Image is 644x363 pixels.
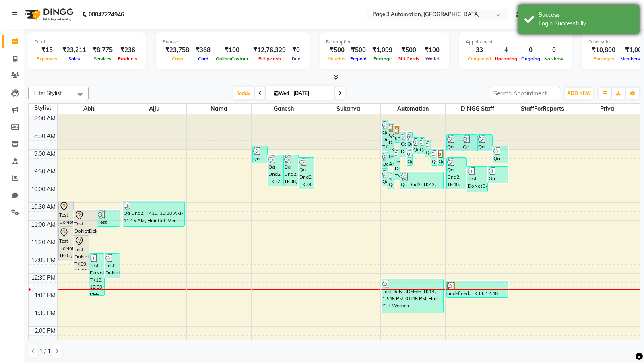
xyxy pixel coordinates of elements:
[326,45,348,55] div: ₹500
[252,104,316,114] span: Ganesh
[74,236,89,270] div: Test DoNotDelete, TK09, 11:30 AM-12:30 PM, Hair Cut-Women
[447,158,466,189] div: Qa Dnd2, TK40, 09:15 AM-10:10 AM, Special Hair Wash- Men
[29,238,57,247] div: 11:30 AM
[407,149,412,165] div: Qa Dnd2, TK30, 09:00 AM-09:30 AM, Hair cut Below 12 years (Boy)
[382,169,387,186] div: Qa Dnd2, TK36, 09:35 AM-10:05 AM, Hair Cut By Expert-Men
[388,123,394,165] div: Qa Dnd2, TK17, 08:15 AM-09:30 AM, Hair Cut By Expert-Men,Hair Cut-Men
[400,172,443,189] div: Qa Dnd2, TK42, 09:40 AM-10:10 AM, Hair cut Below 12 years (Boy)
[462,135,477,151] div: Qa Dnd2, TK20, 08:35 AM-09:05 AM, Hair Cut By Expert-Men
[348,56,369,62] span: Prepaid
[407,132,412,148] div: Qa Dnd2, TK18, 08:30 AM-09:00 AM, Hair cut Below 12 years (Boy)
[59,227,73,261] div: Test DoNotDelete, TK07, 11:15 AM-12:15 PM, Hair Cut-Women
[519,45,542,55] div: 0
[116,56,139,62] span: Products
[116,45,139,55] div: ₹236
[567,90,591,96] span: ADD NEW
[588,45,619,55] div: ₹10,800
[33,327,57,335] div: 2:00 PM
[446,104,510,114] span: DINGG Staff
[59,201,73,226] div: Test DoNotDelete, TK06, 10:30 AM-11:15 AM, Hair Cut-Men
[272,90,291,96] span: Wed
[316,104,381,114] span: Sukanya
[33,132,57,140] div: 8:30 AM
[35,45,59,55] div: ₹15
[396,56,421,62] span: Gift Cards
[284,155,298,186] div: Qa Dnd2, TK38, 09:10 AM-10:05 AM, Special Hair Wash- Men
[326,39,443,45] div: Redemption
[92,56,114,62] span: Services
[268,155,283,186] div: Qa Dnd2, TK37, 09:10 AM-10:05 AM, Special Hair Wash- Men
[591,56,616,62] span: Packages
[382,120,387,151] div: Qa Dnd2, TK22, 08:10 AM-09:05 AM, Special Hair Wash- Men
[348,45,369,55] div: ₹500
[396,45,421,55] div: ₹500
[162,45,192,55] div: ₹23,758
[214,45,250,55] div: ₹100
[575,104,640,114] span: Priya
[478,135,492,151] div: Qa Dnd2, TK21, 08:35 AM-09:05 AM, Hair cut Below 12 years (Boy)
[467,167,487,192] div: Test DoNotDelete, TK11, 09:30 AM-10:15 AM, Hair Cut-Men
[425,140,431,157] div: Qa Dnd2, TK25, 08:45 AM-09:15 AM, Hair Cut By Expert-Men
[447,135,461,151] div: Qa Dnd2, TK19, 08:35 AM-09:05 AM, Hair Cut By Expert-Men
[29,185,57,194] div: 10:00 AM
[29,104,57,112] div: Stylist
[196,56,211,62] span: Card
[233,87,254,99] span: Today
[33,167,57,176] div: 9:30 AM
[466,39,566,45] div: Appointment
[388,172,394,189] div: Qa Dnd2, TK41, 09:40 AM-10:10 AM, Hair cut Below 12 years (Boy)
[256,56,283,62] span: Petty cash
[431,149,437,165] div: Qa Dnd2, TK31, 09:00 AM-09:30 AM, Hair cut Below 12 years (Boy)
[382,152,387,168] div: Qa Dnd2, TK32, 09:05 AM-09:35 AM, Hair cut Below 12 years (Boy)
[394,149,400,180] div: Test DoNotDelete, TK34, 09:00 AM-09:55 AM, Special Hair Wash- Men
[542,56,566,62] span: No show
[423,56,441,62] span: Wallet
[33,150,57,158] div: 9:00 AM
[29,221,57,229] div: 11:00 AM
[326,56,348,62] span: Voucher
[35,39,139,45] div: Total
[539,19,633,28] div: Login Successfully.
[466,45,493,55] div: 33
[250,45,289,55] div: ₹12,76,329
[490,87,560,99] input: Search Appointment
[493,146,508,163] div: Qa Dnd2, TK28, 08:55 AM-09:25 AM, Hair cut Below 12 years (Boy)
[299,158,314,189] div: Qa Dnd2, TK39, 09:15 AM-10:10 AM, Special Hair Wash- Men
[123,201,184,226] div: Qa Dnd2, TK10, 10:30 AM-11:15 AM, Hair Cut-Men
[33,114,57,123] div: 8:00 AM
[289,45,303,55] div: ₹0
[30,274,57,282] div: 12:30 PM
[510,104,575,114] span: StaffForReports
[162,39,303,45] div: Finance
[66,56,82,62] span: Sales
[21,3,76,26] img: logo
[493,56,519,62] span: Upcoming
[488,167,508,183] div: Qa Dnd2, TK35, 09:30 AM-10:00 AM, Hair cut Below 12 years (Boy)
[89,3,124,26] b: 08047224946
[89,254,104,295] div: Test DoNotDelete, TK13, 12:00 PM-01:15 PM, Hair Cut-Men,Hair Cut By Expert-Men
[187,104,251,114] span: Nama
[97,210,120,226] div: Test DoNotDelete, TK12, 10:45 AM-11:15 AM, Hair Cut By Expert-Men
[170,56,185,62] span: Cash
[421,45,443,55] div: ₹100
[419,138,425,154] div: Qa Dnd2, TK24, 08:40 AM-09:10 AM, Hair Cut By Expert-Men
[290,56,302,62] span: Due
[438,149,443,165] div: Qa Dnd2, TK29, 09:00 AM-09:30 AM, Hair cut Below 12 years (Boy)
[382,279,443,313] div: Test DoNotDelete, TK14, 12:45 PM-01:45 PM, Hair Cut-Women
[394,126,400,142] div: undefined, TK16, 08:20 AM-08:50 AM, Hair cut Below 12 years (Boy)
[33,90,62,96] span: Filter Stylist
[542,45,566,55] div: 0
[35,56,59,62] span: Expenses
[33,291,57,300] div: 1:00 PM
[29,203,57,211] div: 10:30 AM
[39,347,51,355] span: 1 / 1
[105,254,120,278] div: Test DoNotDelete, TK14, 12:00 PM-12:45 PM, Hair Cut-Men
[371,56,394,62] span: Package
[59,45,89,55] div: ₹23,211
[122,104,186,114] span: Ajju
[89,45,116,55] div: ₹8,775
[381,104,445,114] span: Automation
[74,210,97,235] div: Test DoNotDelete, TK08, 10:45 AM-11:30 AM, Hair Cut-Men
[466,56,493,62] span: Completed
[447,281,508,297] div: undefined, TK33, 12:48 PM-01:18 PM, Hair Cut-Men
